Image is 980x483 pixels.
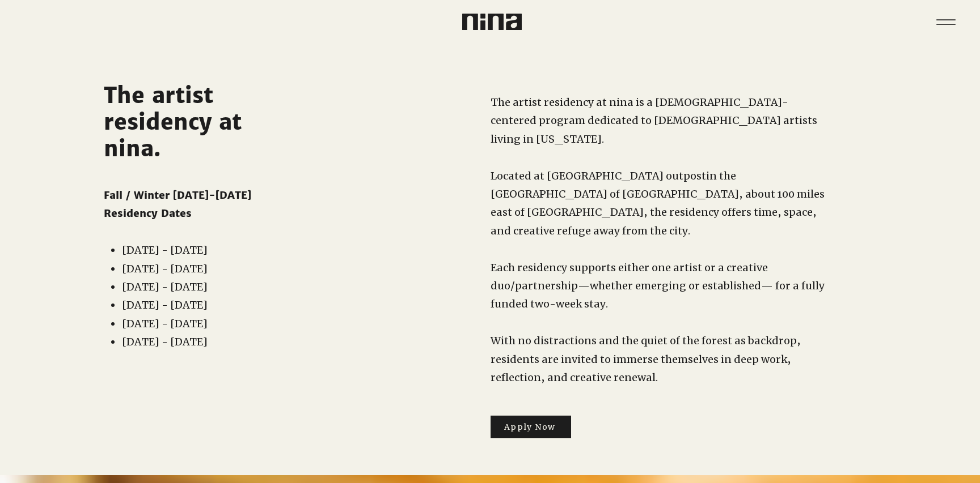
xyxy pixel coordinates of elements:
span: [DATE] - [DATE] [122,298,208,311]
span: The artist residency at nina. [104,82,242,162]
img: Nina Logo CMYK_Charcoal.png [462,14,522,30]
span: [DATE] - [DATE] [122,317,208,330]
span: [DATE] - [DATE] [122,262,208,275]
span: in the [GEOGRAPHIC_DATA] of [GEOGRAPHIC_DATA], about 100 miles east of [GEOGRAPHIC_DATA], the res... [491,169,825,237]
nav: Site [928,5,963,39]
a: Apply Now [491,416,571,438]
span: Each residency supports either one artist or a creative duo/partnership—whether emerging or estab... [491,261,825,311]
span: Located at [GEOGRAPHIC_DATA] outpost [491,169,706,182]
span: The artist residency at nina is a [DEMOGRAPHIC_DATA]-centered program dedicated to [DEMOGRAPHIC_D... [491,96,817,146]
span: Apply Now [504,422,556,432]
span: [DATE] - [DATE] [122,280,208,293]
span: [DATE] - [DATE] [122,243,208,257]
span: [DATE] - [DATE] [122,335,208,348]
button: Menu [928,5,963,39]
span: Fall / Winter [DATE]-[DATE] Residency Dates [104,189,251,220]
span: With no distractions and the quiet of the forest as backdrop, residents are invited to immerse th... [491,334,801,384]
